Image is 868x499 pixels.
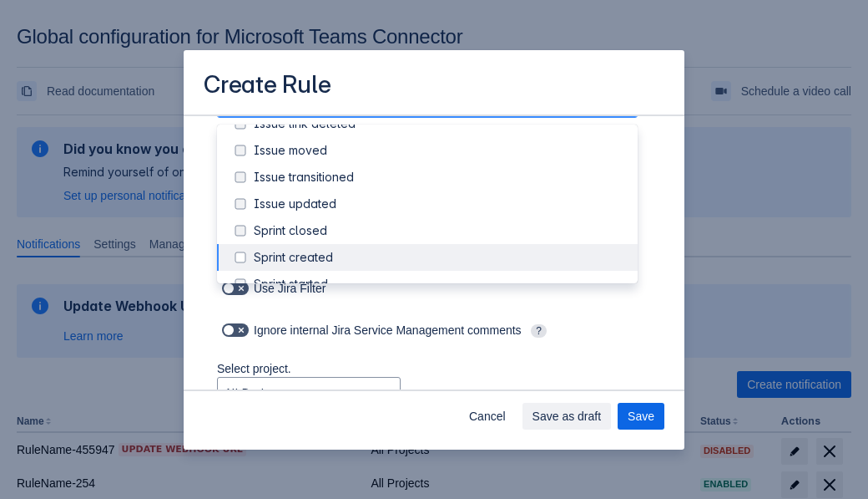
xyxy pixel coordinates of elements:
[217,360,401,377] p: Select project.
[254,142,628,159] div: Issue moved
[532,403,602,430] span: Save as draft
[254,222,628,239] div: Sprint closed
[254,196,628,212] div: Issue updated
[522,403,612,430] button: Save as draft
[459,403,516,430] button: Cancel
[375,384,395,404] span: open
[628,403,654,430] span: Save
[618,403,664,430] button: Save
[469,403,506,430] span: Cancel
[531,324,547,338] span: ?
[254,249,628,266] div: Sprint created
[184,115,684,391] div: Scrollable content
[254,169,628,186] div: Issue transitioned
[204,70,331,103] h3: Create Rule
[254,276,628,293] div: Sprint started
[217,318,618,342] div: Ignore internal Jira Service Management comments
[217,277,348,300] div: Use Jira Filter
